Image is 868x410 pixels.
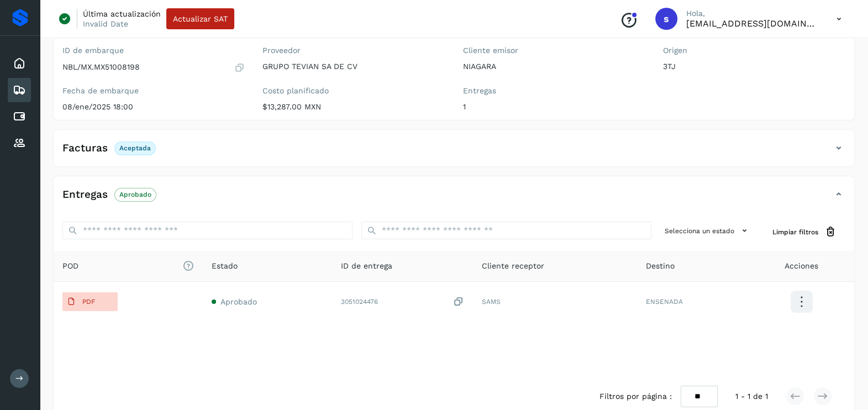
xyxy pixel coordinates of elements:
div: Embarques [8,78,31,102]
p: 08/ene/2025 18:00 [62,102,245,112]
label: Cliente emisor [463,46,645,55]
label: ID de embarque [62,46,245,55]
button: Selecciona un estado [660,222,755,240]
label: Fecha de embarque [62,86,245,96]
p: $13,287.00 MXN [262,102,445,112]
p: smedina@niagarawater.com [686,18,819,29]
td: SAMS [473,282,637,322]
td: ENSENADA [637,282,749,322]
p: NIAGARA [463,62,645,71]
span: Cliente receptor [482,260,544,272]
label: Costo planificado [262,86,445,96]
p: Aprobado [119,191,151,198]
label: Proveedor [262,46,445,55]
div: Inicio [8,51,31,76]
p: NBL/MX.MX51008198 [62,62,140,72]
div: EntregasAprobado [54,185,854,213]
p: PDF [82,298,95,306]
h4: Entregas [62,188,108,201]
div: 3051024476 [340,296,464,308]
p: Última actualización [83,9,161,19]
div: FacturasAceptada [54,139,854,166]
span: Actualizar SAT [173,15,228,23]
p: 1 [463,102,645,112]
h4: Facturas [62,142,108,155]
p: Invalid Date [83,19,128,29]
p: Hola, [686,9,819,18]
div: Proveedores [8,131,31,155]
p: GRUPO TEVIAN SA DE CV [262,62,445,71]
p: 3TJ [663,62,845,71]
span: Aprobado [220,297,257,306]
div: Cuentas por pagar [8,104,31,129]
span: ID de entrega [340,260,392,272]
span: POD [62,260,194,272]
span: Estado [212,260,238,272]
label: Entregas [463,86,645,96]
span: Acciones [785,260,818,272]
span: 1 - 1 de 1 [735,391,768,402]
span: Limpiar filtros [772,227,818,237]
button: Limpiar filtros [764,222,845,242]
span: Destino [646,260,675,272]
button: Actualizar SAT [166,8,234,29]
button: PDF [62,292,118,311]
label: Origen [663,46,845,55]
p: Aceptada [119,144,151,152]
span: Filtros por página : [599,391,672,402]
